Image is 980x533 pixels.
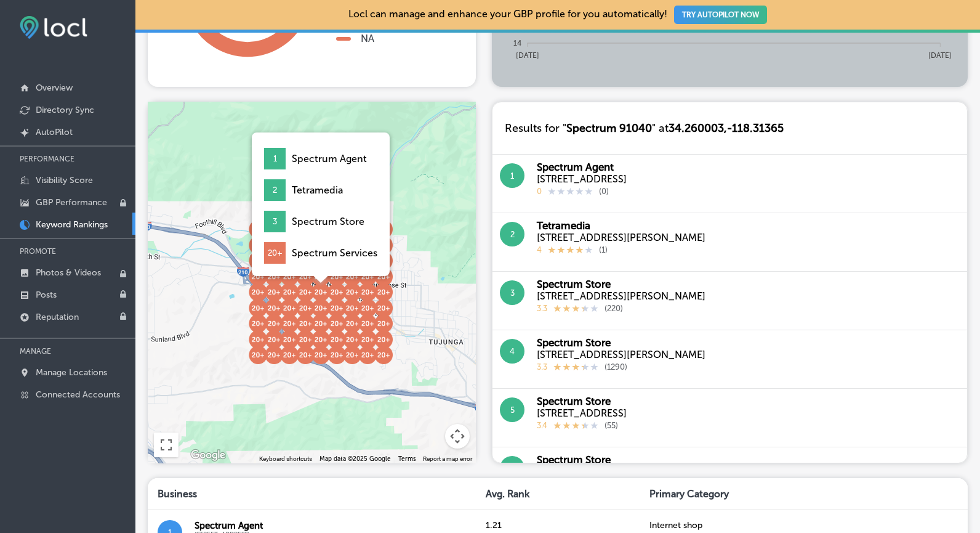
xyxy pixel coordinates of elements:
[599,245,608,256] p: ( 1 )
[445,424,470,449] button: Map camera controls
[188,447,228,463] img: Google
[548,243,593,256] div: 4 Stars
[36,290,57,300] p: Posts
[537,161,627,173] div: Spectrum Agent
[537,362,547,373] p: 3.3
[319,455,391,463] span: Map data ©2025 Google
[640,478,968,510] div: Primary Category
[500,222,524,246] button: 2
[604,362,627,373] p: ( 1290 )
[537,173,627,185] div: [STREET_ADDRESS]
[292,153,367,165] div: Spectrum Agent
[566,121,652,135] span: Spectrum 91040
[537,219,705,232] div: Tetramedia
[500,280,524,305] button: 3
[264,242,286,264] div: 20+
[500,339,524,364] button: 4
[423,455,472,462] a: Report a map error
[604,421,618,432] p: ( 55 )
[537,454,705,466] div: Spectrum Store
[500,397,524,422] button: 5
[537,395,627,407] div: Spectrum Store
[154,433,179,457] button: Toggle fullscreen view
[292,216,364,227] div: Spectrum Store
[292,184,343,196] div: Tetramedia
[148,478,476,510] div: Business
[36,389,120,400] p: Connected Accounts
[537,421,547,432] p: 3.4
[36,175,93,185] p: Visibility Score
[36,367,107,378] p: Manage Locations
[292,247,377,259] div: Spectrum Services
[36,105,94,115] p: Directory Sync
[36,127,73,137] p: AutoPilot
[188,447,228,463] a: Open this area in Google Maps (opens a new window)
[361,33,374,44] div: NA
[20,16,87,39] img: fda3e92497d09a02dc62c9cd864e3231.png
[669,121,784,135] span: 34.260003 , -118.31365
[195,520,267,531] div: Spectrum Agent
[674,6,767,24] button: TRY AUTOPILOT NOW
[537,349,705,360] div: [STREET_ADDRESS][PERSON_NAME]
[36,83,73,93] p: Overview
[36,197,107,208] p: GBP Performance
[548,185,593,198] div: 0 Stars
[398,455,416,463] a: Terms (opens in new tab)
[537,290,705,302] div: [STREET_ADDRESS][PERSON_NAME]
[537,187,542,198] p: 0
[553,302,598,315] div: 3.3 Stars
[36,267,101,278] p: Photos & Videos
[599,187,609,198] p: ( 0 )
[476,478,640,510] div: Avg. Rank
[537,245,542,256] p: 4
[604,304,623,315] p: ( 220 )
[537,407,627,419] div: [STREET_ADDRESS]
[264,179,286,201] div: 2
[492,102,796,154] div: Results for " " at
[537,336,705,349] div: Spectrum Store
[553,419,598,432] div: 3.4 Stars
[259,455,312,463] button: Keyboard shortcuts
[537,278,705,290] div: Spectrum Store
[264,211,286,232] div: 3
[553,360,598,373] div: 3.3 Stars
[537,304,547,315] p: 3.3
[537,232,705,243] div: [STREET_ADDRESS][PERSON_NAME]
[36,312,79,322] p: Reputation
[36,219,108,230] p: Keyword Rankings
[500,456,524,481] button: 6
[500,163,524,188] button: 1
[264,148,286,169] div: 1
